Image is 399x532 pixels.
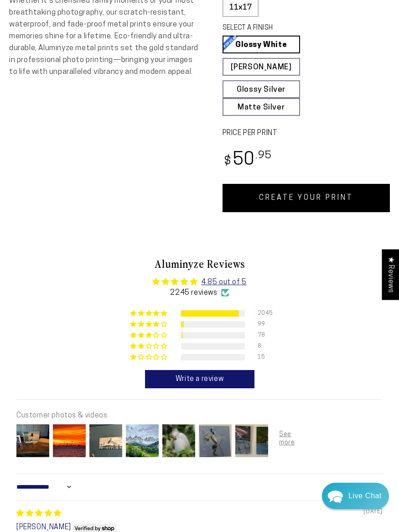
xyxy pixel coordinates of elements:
div: Click to open Judge.me floating reviews tab [382,249,399,300]
a: Write a review [145,370,254,388]
div: 4% (99) reviews with 4 star rating [130,321,168,328]
div: 78 [258,332,269,339]
span: 5 star review [16,510,62,517]
div: Customer photos & videos [16,411,383,421]
img: User picture [161,422,197,459]
img: User picture [197,422,233,459]
a: [PERSON_NAME] [223,58,300,76]
div: 0% (8) reviews with 2 star rating [130,343,168,350]
img: Verified Checkmark [221,289,229,297]
span: [PERSON_NAME] [16,524,71,531]
img: User picture [15,422,51,459]
img: User picture [88,422,124,459]
img: User picture [270,422,306,459]
div: Average rating is 4.85 stars [16,276,383,287]
div: 99 [258,321,269,328]
span: [DATE] [363,508,383,516]
a: 4.85 out of 5 [201,279,247,286]
label: PRICE PER PRINT [223,128,390,139]
div: 2045 [258,310,269,317]
a: CREATE YOUR PRINT [223,184,390,212]
select: Sort dropdown [16,478,74,496]
div: 1% (15) reviews with 1 star rating [130,354,168,361]
span: $ [224,156,232,168]
a: Matte Silver [223,98,300,116]
div: Contact Us Directly [348,483,382,509]
div: 8 [258,343,269,349]
div: 3% (78) reviews with 3 star rating [130,332,168,339]
div: Chat widget toggle [322,483,389,509]
a: Glossy Silver [223,80,300,98]
a: Glossy White [223,36,300,53]
legend: SELECT A FINISH [223,23,320,33]
img: User picture [51,422,88,459]
div: 91% (2045) reviews with 5 star rating [130,310,168,317]
h2: Aluminyze Reviews [16,256,383,271]
div: 15 [258,354,269,360]
sup: .95 [255,151,272,161]
bdi: 50 [223,151,272,169]
img: User picture [233,422,270,459]
img: User picture [124,422,161,459]
div: 2245 reviews [16,288,383,298]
